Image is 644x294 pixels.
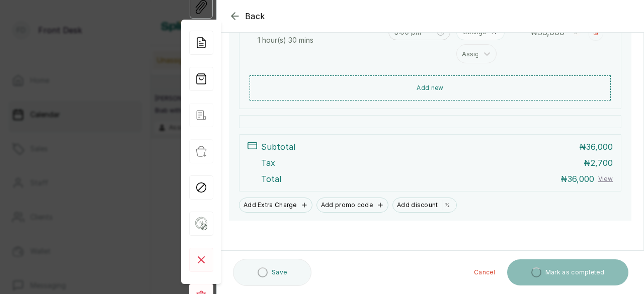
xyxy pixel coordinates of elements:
[233,259,311,286] button: Save
[586,142,613,152] span: 36,000
[392,198,457,213] button: Add discount
[507,259,628,285] button: Mark as completed
[598,175,613,183] button: View
[239,198,312,213] button: Add Extra Charge
[229,10,265,22] button: Back
[261,141,295,153] p: Subtotal
[591,158,613,168] span: 2,700
[560,173,594,185] p: ₦
[250,75,611,101] button: Add new
[579,141,613,153] p: ₦
[568,174,594,184] span: 36,000
[258,35,382,45] p: 1 hour(s) 30 mins
[261,157,275,169] p: Tax
[245,10,265,22] span: Back
[584,157,613,169] p: ₦
[316,198,388,213] button: Add promo code
[466,259,503,285] button: Cancel
[261,173,281,185] p: Total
